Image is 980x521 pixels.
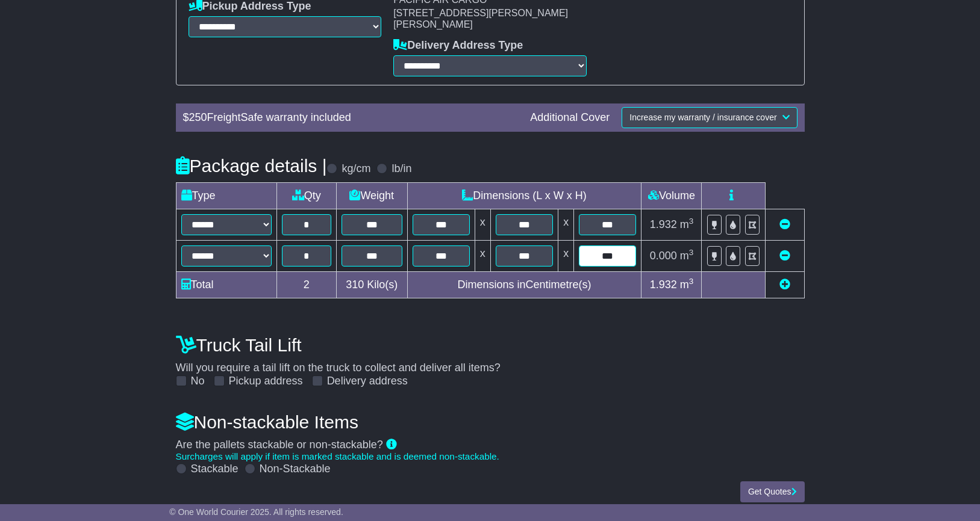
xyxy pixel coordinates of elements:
div: Surcharges will apply if item is marked stackable and is deemed non-stackable. [176,451,805,462]
td: Total [176,271,276,298]
label: No [191,375,205,388]
label: Stackable [191,463,239,476]
label: Delivery address [327,375,408,388]
td: x [475,240,490,271]
td: x [558,209,574,240]
sup: 3 [689,217,694,226]
span: 310 [346,279,364,291]
div: Additional Cover [524,111,616,125]
label: Non-Stackable [260,463,331,476]
span: m [680,250,694,262]
td: Dimensions (L x W x H) [407,182,641,209]
span: 1.932 [650,279,677,291]
td: x [475,209,490,240]
span: © One World Courier 2025. All rights reserved. [169,507,343,517]
span: [STREET_ADDRESS][PERSON_NAME][PERSON_NAME] [393,8,568,29]
sup: 3 [689,277,694,286]
td: Volume [641,182,702,209]
span: m [680,279,694,291]
a: Remove this item [779,250,790,262]
span: m [680,218,694,230]
span: Increase my warranty / insurance cover [629,113,776,122]
td: Dimensions in Centimetre(s) [407,271,641,298]
a: Add new item [779,279,790,291]
label: lb/in [392,162,411,176]
label: Delivery Address Type [393,39,523,52]
td: x [558,240,574,271]
sup: 3 [689,248,694,257]
td: Kilo(s) [336,271,407,298]
td: 2 [276,271,336,298]
span: Are the pallets stackable or non-stackable? [176,439,383,451]
td: Qty [276,182,336,209]
button: Increase my warranty / insurance cover [622,107,797,128]
span: 1.932 [650,218,677,230]
td: Weight [336,182,407,209]
div: $ FreightSafe warranty included [177,111,525,125]
a: Remove this item [779,218,790,230]
h4: Truck Tail Lift [176,335,805,355]
h4: Non-stackable Items [176,412,805,432]
label: Pickup address [229,375,303,388]
button: Get Quotes [740,481,805,502]
span: 0.000 [650,250,677,262]
h4: Package details | [176,156,327,176]
span: 250 [189,111,207,123]
div: Will you require a tail lift on the truck to collect and deliver all items? [170,329,811,388]
label: kg/cm [342,162,370,176]
td: Type [176,182,276,209]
